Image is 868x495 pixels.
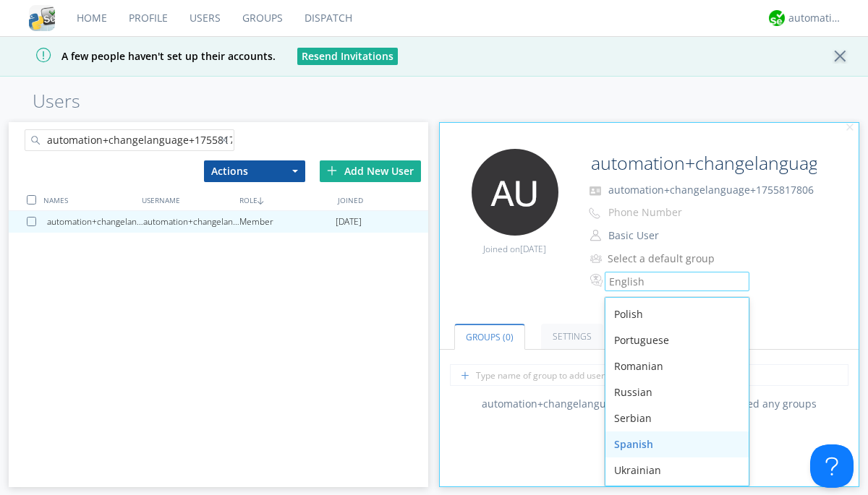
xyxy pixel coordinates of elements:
[327,165,337,176] img: plus.svg
[9,211,428,233] a: automation+changelanguage+1755817806automation+changelanguage+1755817806Member[DATE]
[454,324,525,350] a: Groups (0)
[845,123,855,133] img: cancel.svg
[769,10,785,26] img: d2d01cd9b4174d08988066c6d424eccd
[483,243,546,255] span: Joined on
[605,431,749,457] div: Spanish
[450,364,848,386] input: Type name of group to add user to
[590,230,601,241] img: person-outline.svg
[605,301,749,327] div: Polish
[336,211,362,233] span: [DATE]
[810,444,854,488] iframe: Toggle Customer Support
[520,243,546,255] span: [DATE]
[29,5,55,31] img: cddb5a64eb264b2086981ab96f4c1ba7
[541,324,603,349] a: Settings
[236,189,333,210] div: ROLE
[204,160,305,182] button: Actions
[334,189,432,210] div: JOINED
[40,189,137,210] div: NAMES
[440,397,859,411] div: automation+changelanguage+1755817806 has not joined any groups
[589,207,600,219] img: phone-outline.svg
[11,49,276,63] span: A few people haven't set up their accounts.
[608,251,728,266] div: Select a default group
[605,379,749,405] div: Russian
[788,11,843,25] div: automation+atlas
[297,48,398,65] button: Resend Invitations
[605,327,749,353] div: Portuguese
[138,189,236,210] div: USERNAME
[239,211,336,233] div: Member
[603,225,748,246] button: Basic User
[609,275,728,289] div: English
[608,183,814,197] span: automation+changelanguage+1755817806
[25,129,234,151] input: Search users
[472,149,558,236] img: 373638.png
[605,405,749,431] div: Serbian
[585,149,819,178] input: Name
[143,211,239,233] div: automation+changelanguage+1755817806
[605,457,749,483] div: Ukrainian
[320,160,421,182] div: Add New User
[590,272,605,289] img: In groups with Translation enabled, this user's messages will be automatically translated to and ...
[590,249,604,268] img: icon-alert-users-thin-outline.svg
[47,211,143,233] div: automation+changelanguage+1755817806
[605,353,749,379] div: Romanian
